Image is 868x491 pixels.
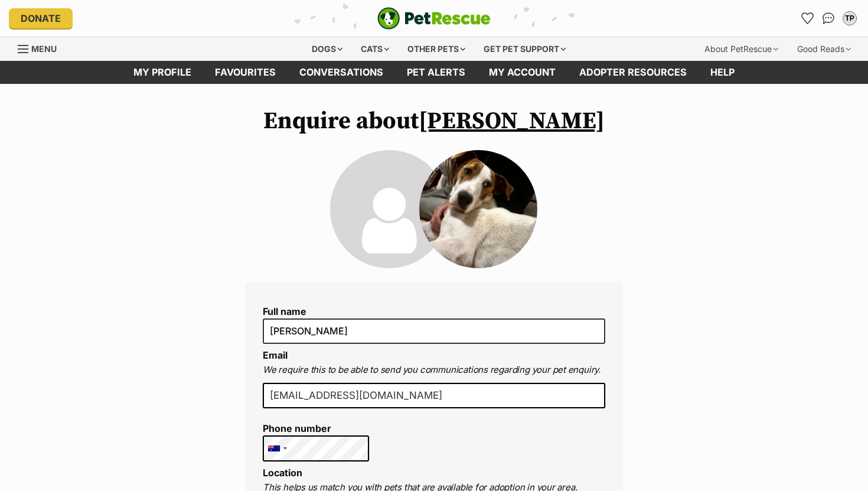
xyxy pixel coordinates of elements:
[377,7,491,30] img: logo-e224e6f780fb5917bec1dbf3a21bbac754714ae5b6737aabdf751b685950b380.svg
[798,9,859,28] ul: Account quick links
[245,108,623,135] h1: Enquire about
[477,61,567,84] a: My account
[789,37,859,61] div: Good Reads
[203,61,288,84] a: Favourites
[263,423,369,434] label: Phone number
[122,61,203,84] a: My profile
[263,436,291,461] div: Australia: +61
[419,150,537,268] img: Hank
[353,37,397,61] div: Cats
[304,37,351,61] div: Dogs
[263,363,605,377] p: We require this to be able to send you communications regarding your pet enquiry.
[844,12,856,24] div: TP
[263,349,288,361] label: Email
[567,61,699,84] a: Adopter resources
[823,12,835,24] img: chat-41dd97257d64d25036548639549fe6c8038ab92f7586957e7f3b1b290dea8141.svg
[696,37,787,61] div: About PetRescue
[9,8,73,28] a: Donate
[395,61,477,84] a: Pet alerts
[377,7,491,30] a: PetRescue
[475,37,574,61] div: Get pet support
[798,9,817,28] a: Favourites
[18,37,65,58] a: Menu
[263,467,302,479] label: Location
[419,106,605,136] a: [PERSON_NAME]
[263,318,605,343] input: E.g. Jimmy Chew
[819,9,838,28] a: Conversations
[288,61,395,84] a: conversations
[399,37,474,61] div: Other pets
[840,9,859,28] button: My account
[699,61,746,84] a: Help
[263,306,605,317] label: Full name
[31,44,57,54] span: Menu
